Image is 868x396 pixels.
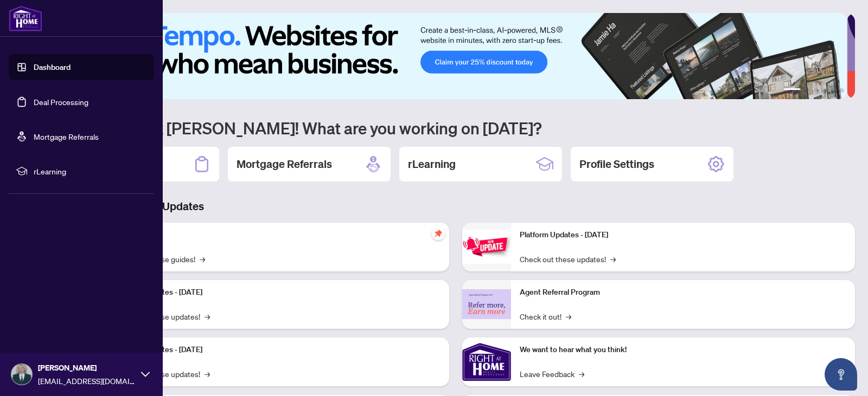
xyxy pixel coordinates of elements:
[610,253,616,265] span: →
[579,368,584,380] span: →
[114,287,441,298] p: Platform Updates - [DATE]
[825,358,857,391] button: Open asap
[56,13,847,99] img: Slide 0
[520,229,846,241] p: Platform Updates - [DATE]
[462,230,511,264] img: Platform Updates - June 23, 2025
[205,310,210,322] span: →
[805,88,809,93] button: 2
[237,157,332,172] h2: Mortgage Referrals
[520,287,846,298] p: Agent Referral Program
[822,88,827,93] button: 4
[114,344,441,356] p: Platform Updates - [DATE]
[9,5,42,31] img: logo
[34,62,71,72] a: Dashboard
[34,97,88,107] a: Deal Processing
[56,199,855,214] h3: Brokerage & Industry Updates
[205,368,210,380] span: →
[114,229,441,241] p: Self-Help
[814,88,818,93] button: 3
[840,88,844,93] button: 6
[432,227,445,240] span: pushpin
[38,362,136,374] span: [PERSON_NAME]
[34,132,99,141] a: Mortgage Referrals
[566,310,571,322] span: →
[38,375,136,387] span: [EMAIL_ADDRESS][DOMAIN_NAME]
[462,337,511,386] img: We want to hear what you think!
[520,368,584,380] a: Leave Feedback→
[200,253,205,265] span: →
[520,253,616,265] a: Check out these updates!→
[783,88,801,93] button: 1
[462,289,511,319] img: Agent Referral Program
[831,88,835,93] button: 5
[408,157,456,172] h2: rLearning
[579,157,654,172] h2: Profile Settings
[56,118,855,138] h1: Welcome back [PERSON_NAME]! What are you working on [DATE]?
[11,364,32,385] img: Profile Icon
[34,165,146,177] span: rLearning
[520,310,571,322] a: Check it out!→
[520,344,846,356] p: We want to hear what you think!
